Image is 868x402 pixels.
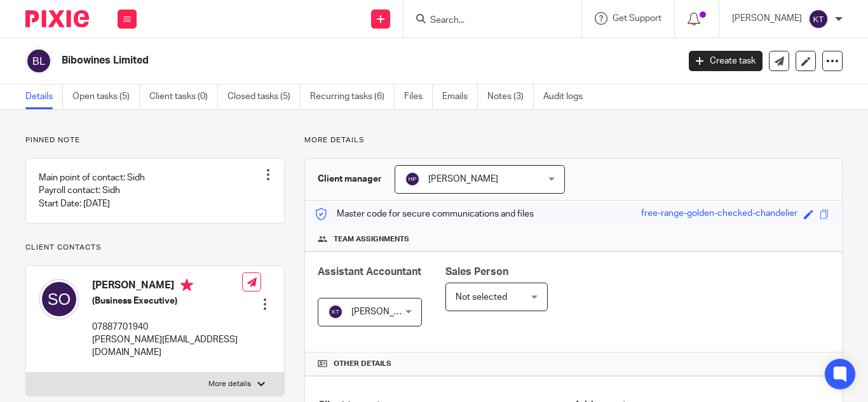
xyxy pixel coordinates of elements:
[92,333,242,359] p: [PERSON_NAME][EMAIL_ADDRESS][DOMAIN_NAME]
[334,359,391,369] span: Other details
[808,9,829,29] img: svg%3E
[641,207,797,222] div: free-range-golden-checked-chandelier
[62,54,548,67] h2: Bibowines Limited
[25,243,285,253] p: Client contacts
[456,293,507,302] span: Not selected
[334,234,409,245] span: Team assignments
[25,10,89,27] img: Pixie
[689,51,763,71] a: Create task
[39,279,79,319] img: svg%3E
[405,171,420,187] img: svg%3E
[328,304,343,319] img: svg%3E
[92,279,242,295] h4: [PERSON_NAME]
[445,267,508,277] span: Sales Person
[227,84,301,109] a: Closed tasks (5)
[404,84,433,109] a: Files
[543,84,592,109] a: Audit logs
[25,84,63,109] a: Details
[318,173,382,185] h3: Client manager
[208,379,251,389] p: More details
[318,267,421,277] span: Assistant Accountant
[310,84,395,109] a: Recurring tasks (6)
[487,84,534,109] a: Notes (3)
[442,84,478,109] a: Emails
[429,15,543,27] input: Search
[92,321,242,333] p: 07887701940
[180,279,193,291] i: Primary
[72,84,140,109] a: Open tasks (5)
[149,84,218,109] a: Client tasks (0)
[315,208,534,220] p: Master code for secure communications and files
[613,14,661,23] span: Get Support
[428,175,498,184] span: [PERSON_NAME]
[732,12,802,25] p: [PERSON_NAME]
[25,135,285,145] p: Pinned note
[92,295,242,307] h5: (Business Executive)
[304,135,843,145] p: More details
[351,307,421,316] span: [PERSON_NAME]
[25,48,52,74] img: svg%3E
